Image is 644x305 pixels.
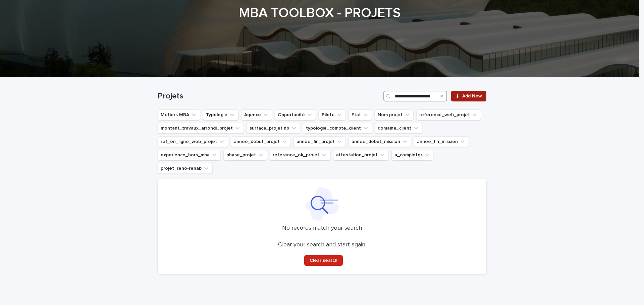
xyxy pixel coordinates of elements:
button: projet_reno-rehab [158,163,213,174]
button: a_completer [391,150,433,160]
button: Clear search [304,255,343,266]
button: Agence [241,109,272,120]
button: Etat [348,109,372,120]
button: annee_debut_projet [231,136,291,147]
button: domaine_client [375,123,422,134]
button: typologie_compte_client [303,123,372,134]
button: reference_web_projet [416,109,481,120]
span: Add New [462,94,482,98]
a: Add New [451,91,486,101]
button: reference_ok_projet [270,150,330,160]
button: attestation_projet [333,150,389,160]
button: Nom projet [375,109,414,120]
button: surface_projet nb [247,123,300,134]
button: Pilote [319,109,346,120]
button: annee_fin_mission [414,136,469,147]
button: ref_en_ligne_web_projet [158,136,228,147]
button: Typologie [203,109,238,120]
button: phase_projet [223,150,267,160]
input: Search [383,91,447,101]
span: Clear search [310,258,337,263]
button: annee_debut_mission [348,136,411,147]
p: Clear your search and start again. [278,241,366,249]
button: experience_hors_mba [158,150,221,160]
button: montant_travaux_arrondi_projet [158,123,244,134]
h1: MBA TOOLBOX - PROJETS [155,5,484,21]
h1: Projets [158,91,381,101]
button: Opportunité [275,109,316,120]
p: No records match your search [166,225,478,232]
button: Métiers MBA [158,109,200,120]
button: annee_fin_projet [293,136,346,147]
